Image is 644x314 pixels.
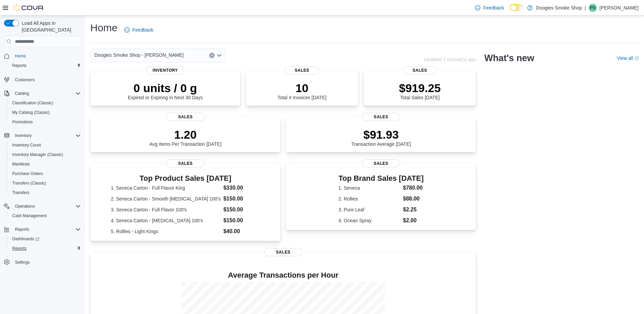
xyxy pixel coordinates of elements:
a: Cash Management [10,212,49,220]
span: Sales [166,159,204,168]
span: Inventory [15,133,32,138]
button: Open list of options [217,53,222,58]
dd: $330.00 [223,184,260,192]
span: Catalog [15,91,29,96]
p: $919.25 [399,81,441,95]
button: Operations [12,202,38,210]
a: Transfers (Classic) [10,179,49,187]
span: Manifests [10,160,81,168]
button: Reports [7,244,84,253]
h4: Average Transactions per Hour [96,271,471,279]
span: Doogies Smoke Shop - [PERSON_NAME] [94,51,184,59]
dt: 3. Pure Leaf [338,206,400,213]
svg: External link [634,56,639,60]
a: Inventory Count [10,141,44,149]
span: Cash Management [10,212,81,220]
a: Transfers [10,189,32,197]
div: Transaction Average [DATE] [351,128,411,147]
button: Reports [7,61,84,70]
span: Home [15,53,26,59]
dd: $780.00 [403,184,424,192]
span: Transfers [10,189,81,197]
p: 10 [277,81,326,95]
button: Catalog [1,89,84,98]
span: Sales [362,113,400,121]
span: Customers [15,77,35,83]
dd: $2.25 [403,206,424,214]
p: | [585,4,586,12]
p: 1.20 [149,128,221,141]
button: Inventory [12,132,34,140]
button: Inventory Manager (Classic) [7,150,84,159]
dd: $40.00 [223,227,260,235]
span: Home [12,52,81,60]
span: Reports [10,62,81,70]
div: Expired or Expiring in Next 30 Days [128,81,203,100]
span: Classification (Classic) [12,100,53,106]
nav: Complex example [4,48,81,285]
span: Reports [12,246,26,251]
span: Reports [12,63,26,68]
span: Operations [15,204,35,209]
span: Reports [12,225,81,233]
button: Cash Management [7,211,84,221]
dd: $2.00 [403,216,424,225]
span: Sales [403,66,437,74]
span: Purchase Orders [10,170,81,178]
span: Inventory [146,66,184,74]
dt: 5. Rollies - Light Kings [111,228,221,235]
a: View allExternal link [617,55,639,61]
h3: Top Brand Sales [DATE] [338,174,424,182]
span: Inventory [12,132,81,140]
a: Classification (Classic) [10,99,56,107]
dd: $150.00 [223,195,260,203]
span: Sales [166,113,204,121]
button: Reports [12,225,32,233]
button: Operations [1,202,84,211]
p: Updated 1 minute(s) ago [424,57,476,62]
div: Avg Items Per Transaction [DATE] [149,128,221,147]
h3: Top Product Sales [DATE] [111,174,260,182]
button: Settings [1,257,84,267]
span: Sales [285,66,319,74]
button: Manifests [7,159,84,169]
span: Transfers (Classic) [12,180,46,186]
span: Sales [362,159,400,168]
span: Inventory Manager (Classic) [10,151,81,159]
span: Cash Management [12,213,47,219]
dt: 1. Seneca Carton - Full Flavor King [111,185,221,191]
p: $91.93 [351,128,411,141]
span: Reports [10,244,81,252]
span: Sales [264,248,302,256]
div: Total Sales [DATE] [399,81,441,100]
input: Dark Mode [510,4,524,11]
div: Patty Snow [589,4,597,12]
a: Home [12,52,29,60]
a: Dashboards [7,234,84,244]
a: Feedback [472,1,507,15]
dt: 2. Rollies [338,195,400,202]
span: Transfers [12,190,29,195]
a: Dashboards [10,235,42,243]
p: [PERSON_NAME] [600,4,639,12]
a: Settings [12,258,32,266]
a: Customers [12,76,37,84]
a: Reports [10,244,29,252]
span: Promotions [12,119,33,125]
dt: 1. Seneca [338,185,400,191]
div: Total # Invoices [DATE] [277,81,326,100]
a: Feedback [122,23,156,37]
button: Promotions [7,117,84,127]
span: Feedback [483,4,504,11]
span: Promotions [10,118,81,126]
span: Catalog [12,89,81,98]
dt: 4. Seneca Carton - [MEDICAL_DATA] 100's [111,217,221,224]
a: Purchase Orders [10,170,46,178]
button: My Catalog (Classic) [7,108,84,117]
button: Transfers (Classic) [7,178,84,188]
img: Cova [14,4,44,11]
span: Transfers (Classic) [10,179,81,187]
span: Inventory Manager (Classic) [12,152,63,157]
a: My Catalog (Classic) [10,108,53,117]
span: Customers [12,75,81,84]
